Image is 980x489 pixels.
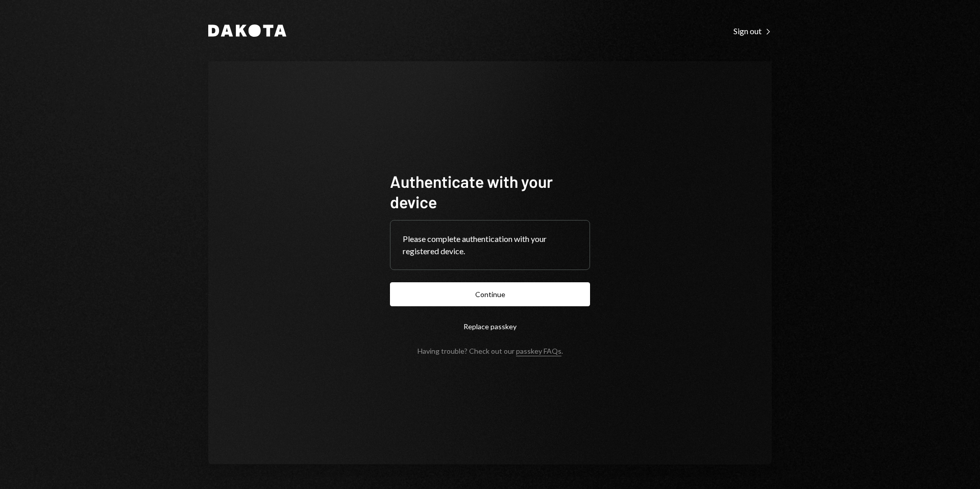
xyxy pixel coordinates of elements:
[390,314,590,338] button: Replace passkey
[516,347,561,356] a: passkey FAQs
[403,233,577,257] div: Please complete authentication with your registered device.
[733,25,772,36] a: Sign out
[390,282,590,306] button: Continue
[733,26,772,36] div: Sign out
[418,347,563,355] div: Having trouble? Check out our .
[390,171,590,212] h1: Authenticate with your device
